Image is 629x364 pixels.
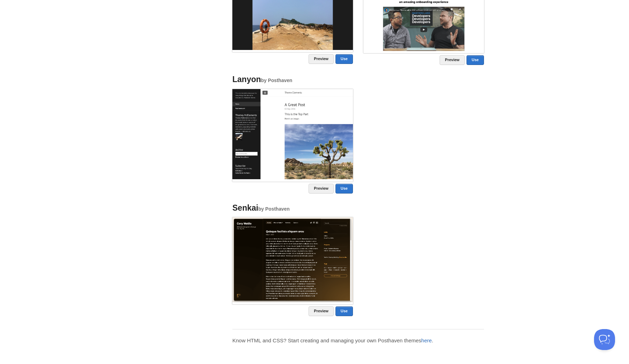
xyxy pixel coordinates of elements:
a: Use [467,55,484,65]
a: Preview [309,54,334,64]
small: by Posthaven [261,78,292,83]
a: here [421,337,432,343]
img: Screenshot [232,217,353,302]
iframe: Help Scout Beacon - Open [594,329,615,350]
p: Know HTML and CSS? Start creating and managing your own Posthaven themes . [232,337,484,344]
h4: Senkai [232,204,353,212]
a: Preview [309,184,334,194]
a: Preview [440,55,465,65]
img: Screenshot [232,89,353,180]
a: Use [335,184,353,194]
small: by Posthaven [258,206,290,212]
a: Use [335,54,353,64]
h4: Lanyon [232,75,353,84]
a: Preview [309,306,334,316]
a: Use [335,306,353,316]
